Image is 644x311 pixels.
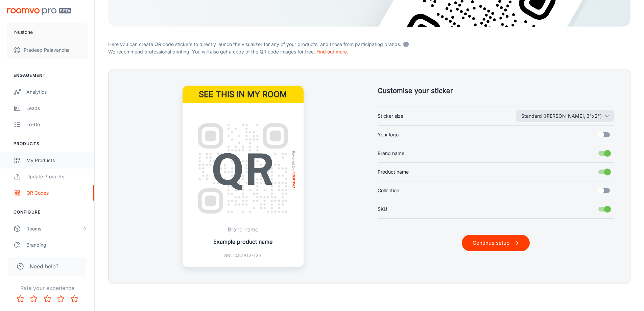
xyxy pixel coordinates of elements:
[26,157,88,164] div: My Products
[24,46,70,54] p: Pradeep Palavancha
[290,151,297,170] span: Powered by
[26,88,88,96] div: Analytics
[378,168,409,176] span: Product name
[378,131,399,138] span: Your logo
[26,189,88,197] div: QR Codes
[183,86,304,103] h4: See this in my room
[26,225,82,232] div: Rooms
[292,172,295,188] img: roomvo
[108,48,630,55] p: We recommend professional printing. You will also get a copy of the QR code images for free.
[26,105,88,112] div: Leads
[7,8,71,15] img: Roomvo PRO Beta
[378,187,399,194] span: Collection
[462,235,530,251] button: Continue setup
[27,292,41,306] button: Rate 2 star
[41,292,54,306] button: Rate 3 star
[378,150,404,157] span: Brand name
[7,23,88,41] button: Nustone
[14,28,33,36] p: Nustone
[213,225,272,234] p: Brand name
[7,41,88,59] button: Pradeep Palavancha
[378,205,387,213] span: SKU
[14,292,27,306] button: Rate 1 star
[316,49,348,54] a: Find out more.
[191,116,295,221] img: QR Code Example
[378,112,403,120] span: Sticker size
[378,86,614,96] h5: Customise your sticker
[26,121,88,128] div: To-do
[30,262,58,270] span: Need help?
[26,173,88,180] div: Update Products
[213,238,272,246] p: Example product name
[516,110,614,122] button: Sticker size
[26,241,88,249] div: Branding
[108,39,630,48] p: Here you can create QR code stickers to directly launch the visualizer for any of your products, ...
[5,284,89,292] p: Rate your experience
[68,292,81,306] button: Rate 5 star
[54,292,68,306] button: Rate 4 star
[213,252,272,259] p: SKU 457812-123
